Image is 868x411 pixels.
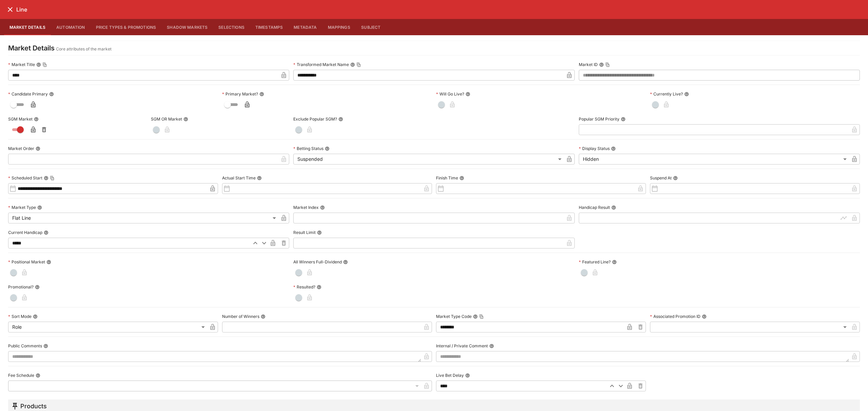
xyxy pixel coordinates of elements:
[465,373,470,378] button: Live Bet Delay
[259,92,264,96] button: Primary Market?
[466,92,470,96] button: Will Go Live?
[612,260,617,264] button: Featured Line?
[8,175,42,181] p: Scheduled Start
[44,230,48,235] button: Current Handicap
[579,62,598,67] p: Market ID
[293,116,337,122] p: Exclude Popular SGM?
[293,62,349,67] p: Transformed Market Name
[50,176,55,180] button: Copy To Clipboard
[702,314,707,319] button: Associated Promotion ID
[257,176,262,180] button: Actual Start Time
[36,146,40,151] button: Market Order
[579,154,849,165] div: Hidden
[16,6,27,13] h6: Line
[293,230,316,235] p: Result Limit
[8,230,42,235] p: Current Handicap
[222,175,256,181] p: Actual Start Time
[8,322,207,332] div: Role
[4,3,16,16] button: close
[33,314,38,319] button: Sort Mode
[579,259,611,265] p: Featured Line?
[579,146,610,151] p: Display Status
[611,146,616,151] button: Display Status
[579,116,619,122] p: Popular SGM Priority
[8,372,34,378] p: Fee Schedule
[34,117,39,122] button: SGM Market
[489,344,494,348] button: Internal / Private Comment
[288,19,322,35] button: Metadata
[320,205,325,210] button: Market Index
[473,314,478,319] button: Market Type CodeCopy To Clipboard
[459,176,464,180] button: Finish Time
[36,62,41,67] button: Market TitleCopy To Clipboard
[8,343,42,349] p: Public Comments
[213,19,250,35] button: Selections
[436,175,458,181] p: Finish Time
[49,92,54,96] button: Candidate Primary
[611,205,616,210] button: Handicap Result
[343,260,348,264] button: All Winners Full-Dividend
[650,91,683,97] p: Currently Live?
[8,259,45,265] p: Positional Market
[599,62,604,67] button: Market IDCopy To Clipboard
[621,117,626,122] button: Popular SGM Priority
[183,117,188,122] button: SGM OR Market
[684,92,689,96] button: Currently Live?
[261,314,265,319] button: Number of Winners
[46,260,51,264] button: Positional Market
[436,313,472,319] p: Market Type Code
[91,19,162,35] button: Price Types & Promotions
[605,62,610,67] button: Copy To Clipboard
[151,116,182,122] p: SGM OR Market
[51,19,91,35] button: Automation
[36,373,40,378] button: Fee Schedule
[43,344,48,348] button: Public Comments
[338,117,343,122] button: Exclude Popular SGM?
[322,19,356,35] button: Mappings
[44,176,48,180] button: Scheduled StartCopy To Clipboard
[8,213,278,223] div: Flat Line
[8,204,36,210] p: Market Type
[8,284,34,290] p: Promotional?
[8,146,34,151] p: Market Order
[4,19,51,35] button: Market Details
[222,313,259,319] p: Number of Winners
[579,204,610,210] p: Handicap Result
[8,91,48,97] p: Candidate Primary
[42,62,47,67] button: Copy To Clipboard
[650,313,701,319] p: Associated Promotion ID
[356,19,386,35] button: Subject
[8,313,32,319] p: Sort Mode
[673,176,678,180] button: Suspend At
[293,284,315,290] p: Resulted?
[161,19,213,35] button: Shadow Markets
[56,46,112,52] p: Core attributes of the market
[317,230,322,235] button: Result Limit
[436,343,488,349] p: Internal / Private Comment
[8,116,33,122] p: SGM Market
[8,62,35,67] p: Market Title
[20,402,47,410] h5: Products
[317,285,321,289] button: Resulted?
[293,146,323,151] p: Betting Status
[37,205,42,210] button: Market Type
[222,91,258,97] p: Primary Market?
[356,62,361,67] button: Copy To Clipboard
[35,285,40,289] button: Promotional?
[479,314,484,319] button: Copy To Clipboard
[436,372,464,378] p: Live Bet Delay
[293,154,564,165] div: Suspended
[293,259,342,265] p: All Winners Full-Dividend
[250,19,289,35] button: Timestamps
[325,146,330,151] button: Betting Status
[350,62,355,67] button: Transformed Market NameCopy To Clipboard
[293,204,319,210] p: Market Index
[8,44,55,52] h4: Market Details
[650,175,672,181] p: Suspend At
[436,91,464,97] p: Will Go Live?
